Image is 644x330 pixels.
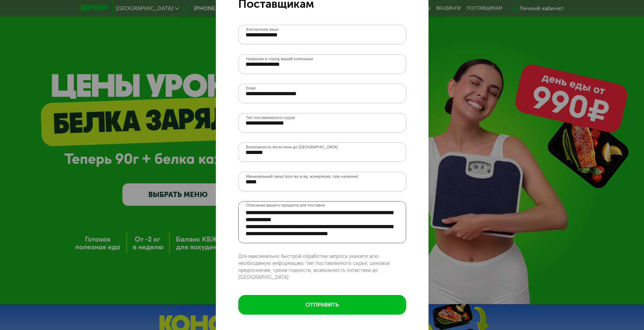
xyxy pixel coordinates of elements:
[246,28,278,31] label: Контактное лицо
[246,86,256,90] label: Email
[246,175,358,178] label: Минимальный заказ (кол-во и ед. измерения, при наличии)
[246,57,313,61] label: Название и город вашей компании
[246,202,325,209] label: Описание вашего продукта для поставки
[246,145,338,149] label: Возможность логистики до [GEOGRAPHIC_DATA]
[246,116,295,120] label: Тип поставляемого сырья
[238,253,406,281] p: Для максимально быстрой обработки запроса укажите всю необходимую информацию: тип поставляемого с...
[238,295,406,315] button: отправить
